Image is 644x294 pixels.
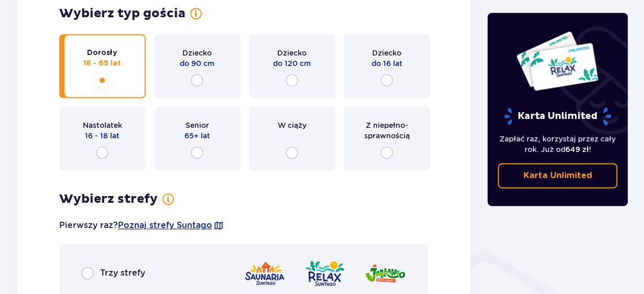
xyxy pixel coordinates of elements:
[372,58,402,69] p: do 16 lat
[184,130,210,141] p: 65+ lat
[277,48,307,58] p: Dziecko
[59,191,158,207] p: Wybierz strefy
[304,258,346,288] img: zone logo
[83,120,122,130] p: Nastolatek
[180,58,214,69] p: do 90 cm
[364,258,406,288] img: zone logo
[273,58,311,69] p: do 120 cm
[59,6,185,21] p: Wybierz typ gościa
[185,120,209,130] p: Senior
[87,48,117,58] p: Dorosły
[498,163,617,188] a: Karta Unlimited
[372,48,401,58] p: Dziecko
[523,170,592,181] p: Karta Unlimited
[182,48,212,58] p: Dziecko
[498,134,617,155] p: Zapłać raz, korzystaj przez cały rok. Już od !
[83,58,121,69] p: 18 - 65 lat
[100,267,145,279] p: Trzy strefy
[353,120,421,141] p: Z niepełno­sprawnością
[503,107,612,125] p: Karta Unlimited
[244,258,286,288] img: zone logo
[59,220,224,231] p: Pierwszy raz?
[565,145,588,154] span: 649 zł
[85,130,119,141] p: 16 - 18 lat
[118,220,212,231] a: Poznaj strefy Suntago
[278,120,307,130] p: W ciąży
